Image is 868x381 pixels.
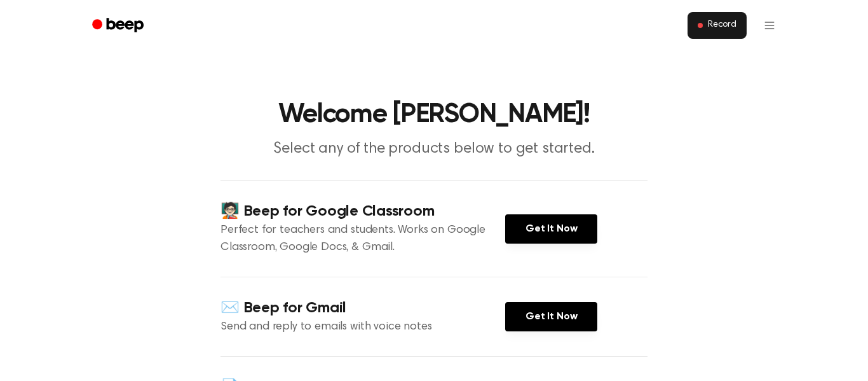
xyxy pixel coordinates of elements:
button: Open menu [754,10,785,41]
button: Record [688,12,747,39]
p: Select any of the products below to get started. [190,139,678,160]
span: Record [708,20,736,31]
h1: Welcome [PERSON_NAME]! [109,102,759,128]
a: Beep [83,13,155,38]
p: Send and reply to emails with voice notes [220,319,505,336]
a: Get It Now [505,214,597,244]
h4: ✉️ Beep for Gmail [220,298,505,319]
p: Perfect for teachers and students. Works on Google Classroom, Google Docs, & Gmail. [220,222,505,256]
h4: 🧑🏻‍🏫 Beep for Google Classroom [220,201,505,222]
a: Get It Now [505,302,597,331]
